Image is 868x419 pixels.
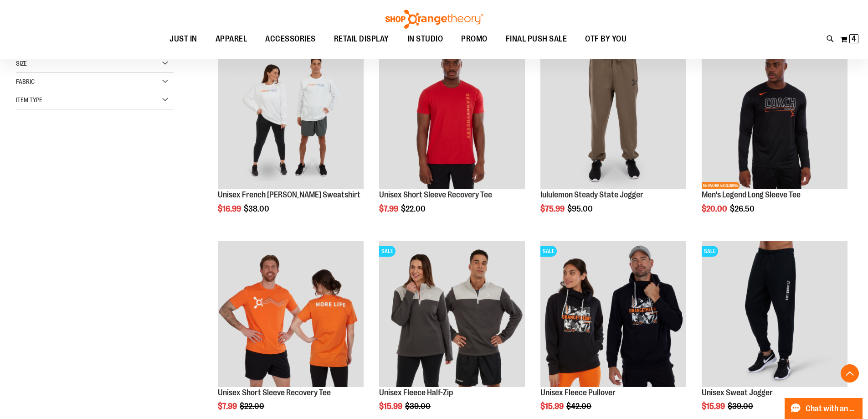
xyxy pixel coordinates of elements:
span: Fabric [16,78,35,85]
span: $22.00 [240,402,266,411]
a: JUST IN [160,29,206,50]
a: IN STUDIO [398,29,452,50]
span: PROMO [461,29,488,49]
span: $75.99 [540,204,566,213]
span: Item Type [16,96,42,103]
img: Product image for Unisex Fleece Pullover [540,241,686,387]
span: FINAL PUSH SALE [506,29,567,49]
img: Product image for Unisex Short Sleeve Recovery Tee [218,241,364,387]
span: $15.99 [702,402,726,411]
span: RETAIL DISPLAY [334,29,389,49]
img: Unisex French Terry Crewneck Sweatshirt primary image [218,43,364,189]
img: Product image for Unisex Fleece Half Zip [379,241,525,387]
span: Chat with an Expert [806,404,857,413]
span: ACCESSORIES [265,29,316,49]
a: Men's Legend Long Sleeve Tee [702,190,801,199]
span: $95.00 [567,204,594,213]
img: Shop Orangetheory [384,10,484,29]
span: JUST IN [169,29,197,49]
a: Product image for Unisex Fleece PulloverSALE [540,241,686,388]
a: Unisex Sweat Jogger [702,388,773,397]
img: Product image for Unisex Sweat Jogger [702,241,847,387]
a: Product image for Unisex Fleece Half ZipSALE [379,241,525,388]
div: product [697,39,852,237]
a: Unisex Fleece Pullover [540,388,616,397]
span: $39.00 [728,402,755,411]
div: product [375,39,529,237]
span: $7.99 [379,204,400,213]
img: Product image for Unisex Short Sleeve Recovery Tee [379,43,525,189]
a: Product image for Unisex Short Sleeve Recovery Tee [379,43,525,191]
a: Unisex French [PERSON_NAME] Sweatshirt [218,190,360,199]
span: SALE [540,246,557,257]
span: SALE [379,246,395,257]
a: FINAL PUSH SALE [497,29,576,49]
a: Unisex Short Sleeve Recovery Tee [218,388,331,397]
a: PROMO [452,29,497,50]
span: $42.00 [566,402,593,411]
img: OTF Mens Coach FA22 Legend 2.0 LS Tee - Black primary image [702,43,847,189]
div: product [213,39,368,237]
a: Product image for Unisex Short Sleeve Recovery Tee [218,241,364,388]
a: OTF Mens Coach FA22 Legend 2.0 LS Tee - Black primary imageSALENETWORK EXCLUSIVE [702,43,847,191]
span: $7.99 [218,402,238,411]
a: RETAIL DISPLAY [325,29,398,50]
a: APPAREL [206,29,257,50]
a: Unisex French Terry Crewneck Sweatshirt primary imageSALE [218,43,364,191]
span: $38.00 [244,204,271,213]
span: $15.99 [379,402,404,411]
span: $15.99 [540,402,565,411]
span: Size [16,60,27,67]
span: $39.00 [405,402,432,411]
span: 4 [852,34,856,43]
a: Unisex Fleece Half-Zip [379,388,453,397]
a: OTF BY YOU [576,29,636,50]
div: product [536,39,691,237]
a: ACCESSORIES [256,29,325,50]
a: Unisex Short Sleeve Recovery Tee [379,190,492,199]
button: Back To Top [841,364,859,383]
span: OTF BY YOU [585,29,627,49]
span: IN STUDIO [407,29,443,49]
button: Chat with an Expert [785,398,863,419]
span: $26.50 [730,204,756,213]
a: Product image for Unisex Sweat JoggerSALE [702,241,847,388]
span: SALE [702,246,718,257]
span: $20.00 [702,204,729,213]
a: lululemon Steady State Jogger [540,190,643,199]
span: APPAREL [216,29,247,49]
img: lululemon Steady State Jogger [540,43,686,189]
span: NETWORK EXCLUSIVE [702,182,740,189]
span: $22.00 [401,204,427,213]
span: $16.99 [218,204,242,213]
a: lululemon Steady State JoggerSALE [540,43,686,191]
